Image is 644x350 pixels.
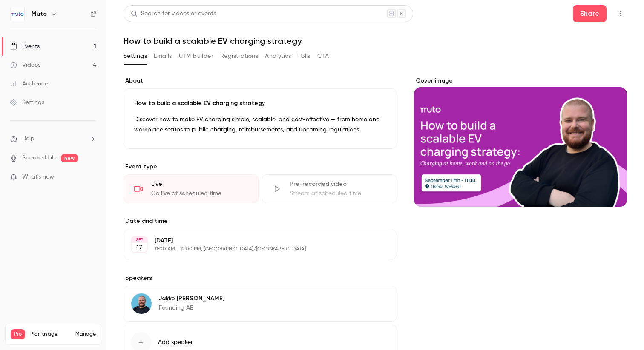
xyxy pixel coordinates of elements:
[220,49,258,63] button: Registrations
[155,246,352,253] p: 11:00 AM - 12:00 PM, [GEOGRAPHIC_DATA]/[GEOGRAPHIC_DATA]
[32,10,47,18] h6: Muto
[179,49,213,63] button: UTM builder
[124,162,397,171] p: Event type
[10,134,96,143] li: help-dropdown-opener
[124,217,397,225] label: Date and time
[265,49,291,63] button: Analytics
[573,5,607,22] button: Share
[10,98,44,107] div: Settings
[134,114,386,135] p: Discover how to make EV charging simple, scalable, and cost-effective — from home and workplace s...
[155,236,352,245] p: [DATE]
[124,174,259,203] div: LiveGo live at scheduled time
[22,134,34,143] span: Help
[136,243,142,252] p: 17
[131,9,216,18] div: Search for videos or events
[124,274,397,282] label: Speakers
[159,304,224,312] p: Founding AE
[154,49,172,63] button: Emails
[132,237,147,243] div: SEP
[61,154,78,162] span: new
[151,189,248,198] div: Go live at scheduled time
[10,80,48,88] div: Audience
[158,338,193,347] span: Add speaker
[317,49,329,63] button: CTA
[124,36,627,46] h1: How to build a scalable EV charging strategy
[124,77,397,85] label: About
[134,99,386,108] p: How to build a scalable EV charging strategy
[75,331,96,338] a: Manage
[159,294,224,303] p: Jakke [PERSON_NAME]
[22,173,54,182] span: What's new
[11,329,25,339] span: Pro
[11,7,24,21] img: Muto
[131,293,152,314] img: Jakke Van Daele
[10,61,40,69] div: Videos
[262,174,397,203] div: Pre-recorded videoStream at scheduled time
[30,331,70,338] span: Plan usage
[290,189,386,198] div: Stream at scheduled time
[124,49,147,63] button: Settings
[86,174,96,181] iframe: Noticeable Trigger
[414,77,627,85] label: Cover image
[22,154,56,162] a: SpeakerHub
[298,49,310,63] button: Polls
[151,180,248,188] div: Live
[290,180,386,188] div: Pre-recorded video
[124,286,397,322] div: Jakke Van DaeleJakke [PERSON_NAME]Founding AE
[10,42,40,51] div: Events
[414,77,627,207] section: Cover image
